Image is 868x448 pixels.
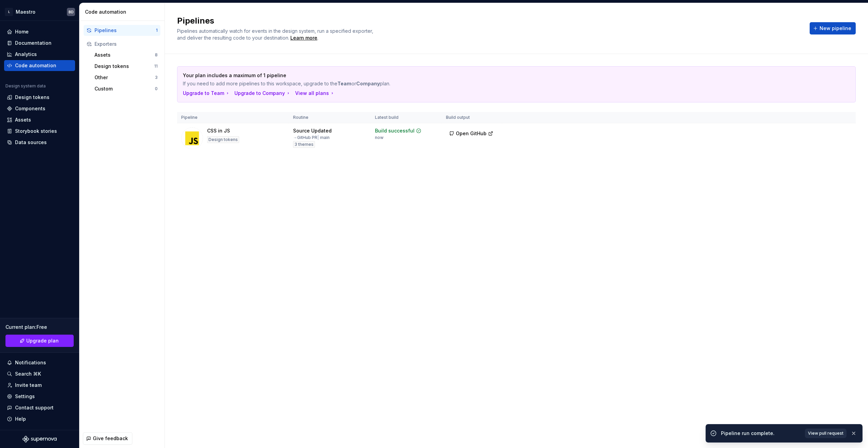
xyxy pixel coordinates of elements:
[4,60,75,71] a: Code automation
[15,139,47,146] div: Data sources
[15,416,26,422] div: Help
[4,126,75,137] a: Storybook stories
[155,52,158,58] div: 8
[92,83,160,94] button: Custom0
[156,28,158,33] div: 1
[4,49,75,60] a: Analytics
[4,380,75,391] a: Invite team
[356,81,380,86] strong: Company
[154,64,158,69] div: 11
[92,72,160,83] button: Other3
[92,50,160,60] button: Assets8
[15,404,54,411] div: Contact support
[95,27,156,34] div: Pipelines
[820,25,851,32] span: New pipeline
[183,90,230,97] button: Upgrade to Team
[15,382,42,389] div: Invite team
[15,51,37,58] div: Analytics
[183,80,802,87] p: If you need to add more pipelines to this workspace, upgrade to the or plan.
[16,9,35,15] div: Maestro
[15,128,57,135] div: Storybook stories
[810,22,856,34] button: New pipeline
[15,62,56,69] div: Code automation
[4,38,75,48] a: Documentation
[4,137,75,148] a: Data sources
[371,112,442,123] th: Latest build
[15,105,45,112] div: Components
[5,324,74,331] div: Current plan : Free
[5,83,46,89] div: Design system data
[95,85,155,92] div: Custom
[805,429,847,438] a: View pull request
[85,9,162,15] div: Code automation
[317,135,319,140] span: |
[5,335,74,347] a: Upgrade plan
[15,94,49,101] div: Design tokens
[69,9,74,15] div: BD
[4,357,75,368] button: Notifications
[290,34,317,41] a: Learn more
[93,435,128,442] span: Give feedback
[15,370,41,377] div: Search ⌘K
[4,368,75,379] button: Search ⌘K
[15,393,35,400] div: Settings
[721,430,801,437] div: Pipeline run complete.
[337,81,351,86] strong: Team
[234,90,291,97] button: Upgrade to Company
[446,131,496,137] a: Open GitHub
[15,359,46,366] div: Notifications
[4,391,75,402] a: Settings
[177,28,375,41] span: Pipelines automatically watch for events in the design system, run a specified exporter, and deli...
[808,431,843,436] span: View pull request
[5,8,13,16] div: L
[15,40,52,46] div: Documentation
[15,116,31,123] div: Assets
[294,142,314,147] span: 3 themes
[442,112,502,123] th: Build output
[293,135,330,140] div: → GitHub PR main
[95,52,155,58] div: Assets
[84,25,160,36] button: Pipelines1
[446,127,496,140] button: Open GitHub
[26,337,59,344] span: Upgrade plan
[83,432,132,445] button: Give feedback
[456,130,487,137] span: Open GitHub
[177,15,801,26] h2: Pipelines
[295,90,335,97] button: View all plans
[207,136,239,143] div: Design tokens
[375,127,415,134] div: Build successful
[155,86,158,92] div: 0
[183,72,802,79] p: Your plan includes a maximum of 1 pipeline
[375,135,384,140] div: now
[289,112,371,123] th: Routine
[289,36,318,41] span: .
[95,63,154,70] div: Design tokens
[15,28,29,35] div: Home
[4,114,75,125] a: Assets
[4,26,75,37] a: Home
[95,41,158,47] div: Exporters
[4,103,75,114] a: Components
[4,402,75,413] button: Contact support
[293,127,332,134] div: Source Updated
[95,74,155,81] div: Other
[4,414,75,424] button: Help
[155,75,158,80] div: 3
[207,127,230,134] div: CSS in JS
[4,92,75,103] a: Design tokens
[177,112,289,123] th: Pipeline
[92,61,160,72] button: Design tokens11
[23,436,57,443] svg: Supernova Logo
[1,4,78,19] button: LMaestroBD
